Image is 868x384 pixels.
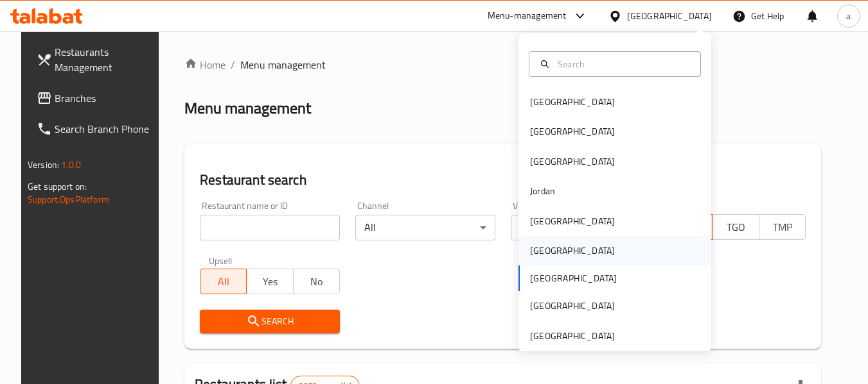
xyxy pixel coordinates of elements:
h2: Restaurant search [200,171,806,190]
a: Home [184,57,226,72]
div: Jordan [530,184,555,198]
span: 1.0.0 [61,156,81,173]
span: Menu management [240,57,326,72]
div: [GEOGRAPHIC_DATA] [530,154,615,169]
div: [GEOGRAPHIC_DATA] [530,214,615,228]
span: Restaurants Management [55,44,156,75]
input: Search for restaurant name or ID.. [200,215,340,240]
div: [GEOGRAPHIC_DATA] [530,124,615,138]
span: Search Branch Phone [55,121,156,137]
label: Upsell [209,256,233,265]
span: Search [210,313,330,330]
button: TMP [759,214,806,240]
span: Branches [55,90,156,106]
div: [GEOGRAPHIC_DATA] [530,244,615,258]
span: No [299,272,335,291]
div: [GEOGRAPHIC_DATA] [530,329,615,343]
span: a [846,9,851,23]
nav: breadcrumb [184,57,821,72]
span: All [206,272,242,291]
span: Yes [252,272,288,291]
span: Get support on: [28,178,87,195]
div: [GEOGRAPHIC_DATA] [530,299,615,313]
a: Restaurants Management [26,37,166,83]
button: No [293,269,340,294]
div: All [355,215,495,240]
div: [GEOGRAPHIC_DATA] [627,9,712,23]
input: Search [553,57,693,71]
span: TGO [718,218,754,237]
a: Search Branch Phone [26,113,166,144]
div: All [511,215,651,240]
a: Branches [26,83,166,113]
button: TGO [713,214,759,240]
div: Menu-management [488,8,567,24]
button: Search [200,310,340,333]
button: All [200,269,247,294]
span: TMP [765,218,801,237]
h2: Menu management [184,98,311,119]
div: [GEOGRAPHIC_DATA] [530,95,615,109]
li: / [231,57,235,72]
a: Support.OpsPlatform [28,191,109,208]
button: Yes [246,269,293,294]
span: Version: [28,156,59,173]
